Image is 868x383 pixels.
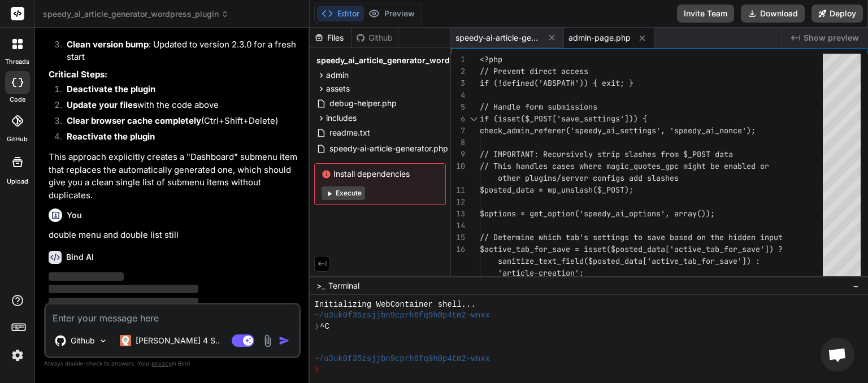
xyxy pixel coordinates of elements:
span: // IMPORTANT: Recursively strip slashes from $ [480,149,688,159]
button: Deploy [811,5,863,23]
div: 9 [451,149,465,160]
span: speedy_ai_article_generator_wordpress_plugin [316,55,501,66]
div: 2 [451,66,465,77]
span: _POST data [688,149,733,159]
span: $active_tab_for_save = isset($posted_data['act [480,244,688,254]
p: [PERSON_NAME] 4 S.. [136,335,220,346]
span: ight be enabled or [688,161,769,171]
strong: Deactivate the plugin [67,84,155,94]
div: 3 [451,77,465,89]
div: 5 [451,101,465,113]
label: Upload [7,177,28,186]
img: Claude 4 Sonnet [120,335,131,346]
li: (Ctrl+Shift+Delete) [58,115,298,130]
span: includes [326,112,357,124]
p: double menu and double list still [49,229,298,242]
span: privacy [151,360,172,367]
span: if (isset($_POST['save_settings'])) { [480,114,647,124]
span: if (!defined('ABSPATH')) { exit; } [480,78,633,88]
div: 1 [451,54,465,66]
span: admin [326,69,349,81]
span: ave']) : [724,256,760,266]
p: This approach explicitly creates a "Dashboard" submenu item that replaces the automatically gener... [49,151,298,202]
div: 11 [451,184,465,196]
span: ive_tab_for_save']) ? [688,244,783,254]
div: 16 [451,243,465,255]
strong: Critical Steps: [49,69,107,80]
div: 8 [451,137,465,149]
li: : Updated to version 2.3.0 for a fresh start [58,38,298,64]
span: >_ [316,280,325,291]
span: ~/u3uk0f35zsjjbn9cprh6fq9h0p4tm2-wnxx [314,310,490,321]
div: Files [310,32,351,43]
button: Execute [322,186,365,200]
button: − [850,277,861,295]
span: ‌ [49,298,198,306]
label: GitHub [7,134,28,144]
label: threads [5,57,29,67]
img: icon [279,335,290,346]
span: ❯ [314,364,320,375]
span: Terminal [328,280,359,291]
span: $options = get_option('speedy_ai_options', arr [480,208,688,219]
h6: You [67,210,82,221]
p: Always double-check its answers. Your in Bind [44,358,301,369]
span: edy_ai_nonce'); [688,125,756,136]
span: speedy_ai_article_generator_wordpress_plugin [43,8,229,20]
span: d on the hidden input [688,232,783,242]
img: attachment [261,334,274,347]
span: ay()); [688,208,715,219]
strong: Clear browser cache completely [67,115,201,126]
span: <?php [480,54,502,64]
span: sanitize_text_field($posted_data['active_tab_for_s [498,256,724,266]
div: Open chat [821,338,854,372]
img: settings [8,346,27,365]
span: readme.txt [328,126,371,140]
strong: Update your files [67,99,137,110]
div: 10 [451,160,465,172]
span: Show preview [804,32,859,43]
span: Install dependencies [322,168,439,180]
button: Preview [364,6,419,21]
span: ^C [320,321,329,332]
span: Initializing WebContainer shell... [314,299,475,310]
button: Download [741,5,805,23]
span: ~/u3uk0f35zsjjbn9cprh6fq9h0p4tm2-wnxx [314,354,490,364]
span: − [853,280,859,291]
span: assets [326,83,350,94]
div: 4 [451,89,465,101]
span: // Prevent direct access [480,66,588,76]
span: // Determine which tab's settings to save base [480,232,688,242]
img: Pick Models [98,336,108,346]
span: ‌ [49,272,124,281]
p: Github [71,335,95,346]
button: Editor [317,6,364,21]
span: other plugins/server configs add slashes [498,173,679,183]
h6: Bind AI [66,251,94,263]
div: 13 [451,208,465,220]
div: 6 [451,113,465,125]
label: code [10,95,25,105]
li: with the code above [58,99,298,115]
span: // This handles cases where magic_quotes_gpc m [480,161,688,171]
div: Github [351,32,398,43]
div: 15 [451,232,465,243]
strong: Clean version bump [67,39,149,50]
span: admin-page.php [568,32,631,43]
div: 12 [451,196,465,208]
button: Invite Team [677,5,734,23]
span: ‌ [49,285,198,293]
div: Click to collapse the range. [466,113,481,125]
span: debug-helper.php [328,97,398,110]
span: $posted_data = wp_unslash($_POST); [480,185,633,195]
span: speedy-ai-article-generator.php [455,32,540,43]
strong: Reactivate the plugin [67,131,155,142]
span: check_admin_referer('speedy_ai_settings', 'spe [480,125,688,136]
div: 14 [451,220,465,232]
span: 'article-creation'; [498,268,584,278]
span: ❯ [314,321,320,332]
span: speedy-ai-article-generator.php [328,142,449,155]
span: // Handle form submissions [480,102,597,112]
div: 7 [451,125,465,137]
